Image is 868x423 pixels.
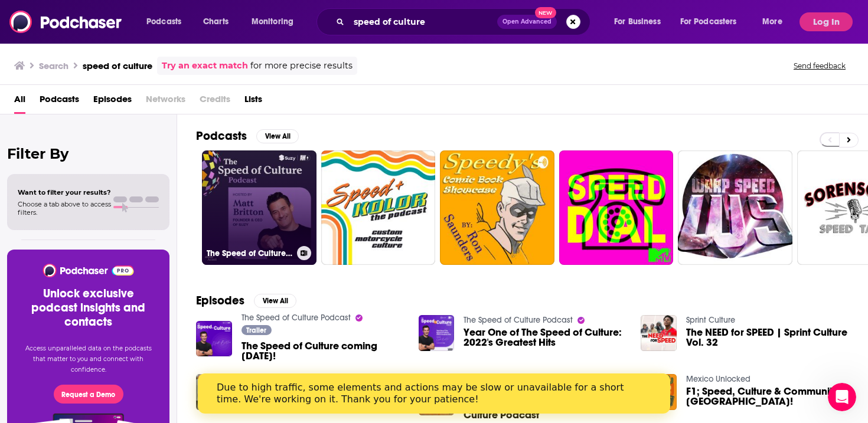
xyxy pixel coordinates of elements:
button: Request a Demo [54,385,123,404]
span: F1; Speed, Culture & Community in [GEOGRAPHIC_DATA]! [686,386,849,406]
button: open menu [606,12,676,31]
span: For Business [614,14,661,30]
h2: Filter By [7,145,169,162]
img: Podchaser - Follow, Share and Rate Podcasts [9,11,123,33]
a: The Speed of Culture Podcast [202,150,316,265]
a: The Speed of Culture Podcast [464,315,573,325]
span: Trailer [246,327,266,334]
input: Search podcasts, credits, & more... [349,12,497,31]
iframe: Intercom live chat banner [198,373,670,414]
a: Sprint Culture [686,315,735,325]
span: Networks [146,90,185,114]
a: The Speed of Culture Podcast [242,313,351,323]
img: Year One of The Speed of Culture: 2022's Greatest Hits [419,315,455,351]
img: The Speed of Culture coming April 12! [196,321,232,357]
button: open menu [243,12,309,31]
h3: The Speed of Culture Podcast [207,248,292,258]
a: Try an exact match [162,59,248,73]
a: Year One of The Speed of Culture: 2022's Greatest Hits [464,327,626,347]
span: Want to filter your results? [18,188,111,196]
a: The NEED for SPEED | Sprint Culture Vol. 32 [686,327,849,347]
a: Lists [244,90,262,114]
a: Charts [195,12,236,31]
span: For Podcasters [680,14,737,30]
span: Credits [200,90,230,114]
h2: Podcasts [196,129,247,143]
button: Open AdvancedNew [497,15,557,29]
a: Episodes [93,90,132,114]
a: All [14,90,25,114]
span: More [762,14,782,30]
a: Mexico Unlocked [686,374,750,384]
button: Log In [800,12,853,31]
span: for more precise results [250,59,353,73]
span: Choose a tab above to access filters. [18,200,111,217]
a: The Speed of Culture coming April 12! [242,341,404,361]
div: Search podcasts, credits, & more... [328,8,602,35]
button: Send feedback [790,61,849,71]
h3: Search [39,60,68,71]
button: open menu [138,12,197,31]
a: F1; Speed, Culture & Community in Mexico! [686,386,849,406]
span: The Speed of Culture coming [DATE]! [242,341,404,361]
button: open menu [754,12,797,31]
a: The Great Fail [464,372,514,382]
button: View All [254,294,296,308]
h3: speed of culture [83,60,152,71]
a: PodcastsView All [196,129,299,143]
h2: Episodes [196,293,244,308]
a: EpisodesView All [196,293,296,308]
span: Podcasts [146,14,181,30]
button: open menu [673,12,754,31]
img: Podchaser - Follow, Share and Rate Podcasts [42,264,135,277]
h3: Unlock exclusive podcast insights and contacts [21,287,155,329]
button: View All [256,129,299,143]
span: New [535,7,556,18]
p: Access unparalleled data on the podcasts that matter to you and connect with confidence. [21,343,155,375]
img: The NEED for SPEED | Sprint Culture Vol. 32 [641,315,677,351]
span: Charts [203,14,229,30]
span: Open Advanced [502,19,552,25]
iframe: Intercom live chat [828,383,856,411]
a: Podcasts [40,90,79,114]
span: Monitoring [252,14,293,30]
img: Speed Culture and Quality Of Life [196,374,232,410]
